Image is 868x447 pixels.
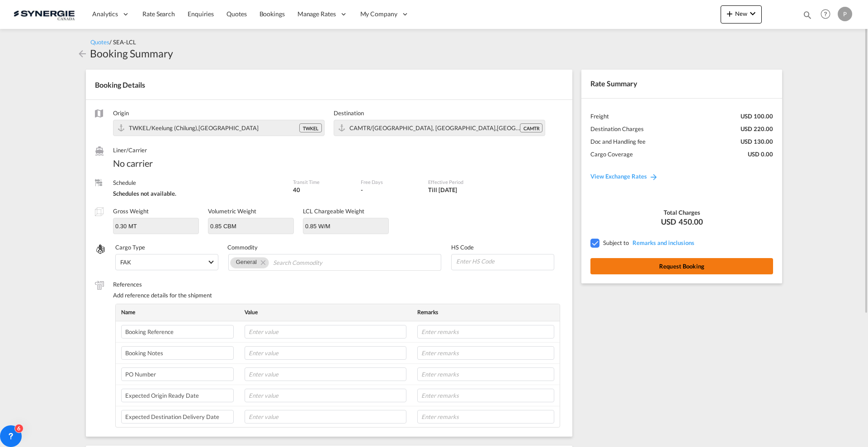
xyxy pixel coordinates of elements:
md-icon: icon-chevron-down [747,8,758,19]
label: Effective Period [428,179,509,185]
div: P [838,7,852,21]
label: References [113,280,563,288]
input: Enter label [121,389,234,402]
input: Enter label [121,410,234,423]
div: USD 220.00 [741,125,773,133]
label: Cargo Type [115,243,218,251]
md-icon: icon-arrow-left [77,48,88,59]
div: Destination Charges [590,125,644,133]
div: USD 100.00 [741,112,773,120]
label: Gross Weight [113,207,149,215]
input: Enter label [121,367,234,381]
label: LCL Chargeable Weight [303,207,364,215]
span: REMARKSINCLUSIONS [630,239,694,246]
span: Rate Search [142,10,175,18]
md-icon: icon-magnify [802,10,812,20]
button: Remove General [255,258,269,267]
img: 1f56c880d42311ef80fc7dca854c8e59.png [14,4,75,24]
md-select: Select Cargo type: FAK [115,254,218,270]
md-icon: icon-arrow-right [649,172,658,181]
input: Enter remarks [417,389,554,402]
span: Help [818,6,833,22]
div: Doc and Handling fee [590,137,646,146]
div: Till 17 Sep 2025 [428,186,457,194]
span: Analytics [92,9,118,19]
div: Booking Summary [90,46,173,61]
label: Transit Time [293,179,351,185]
input: Enter value [245,410,406,423]
span: / SEA-LCL [109,38,136,46]
span: TWKEL/Keelung (Chilung),Europe [129,124,259,132]
label: Origin [113,109,325,117]
label: Schedule [113,179,284,187]
div: Total Charges [590,208,773,216]
button: Request Booking [590,258,773,274]
div: Rate Summary [581,70,782,98]
input: Enter value [245,367,406,381]
div: TWKEL [299,123,322,132]
input: Enter remarks [417,410,554,423]
input: Enter label [121,346,234,360]
span: Quotes [226,10,246,18]
div: Add reference details for the shipment [113,291,563,299]
div: General. Press delete to remove this chip. [236,258,259,267]
div: USD 0.00 [748,150,773,158]
th: Value [239,304,412,321]
input: Search Commodity [273,255,356,270]
input: Enter value [245,346,406,360]
label: Volumetric Weight [208,207,256,215]
span: CAMTR/Montreal, QC,Americas [349,124,557,132]
md-chips-wrap: Chips container. Use arrow keys to select chips. [228,254,442,270]
a: View Exchange Rates [581,164,667,189]
th: Name [116,304,239,321]
button: icon-plus 400-fgNewicon-chevron-down [721,5,762,24]
label: Commodity [227,243,443,251]
span: Quotes [90,38,109,46]
div: CAMTR [520,123,542,132]
md-icon: /assets/icons/custom/liner-aaa8ad.svg [95,146,104,155]
div: USD 130.00 [741,137,773,146]
th: Remarks [412,304,560,321]
span: New [724,10,758,17]
span: Enquiries [188,10,214,18]
div: Freight [590,112,609,120]
span: Booking Details [95,80,145,89]
span: No carrier [113,157,284,169]
input: Enter value [245,389,406,402]
div: USD [590,216,773,227]
label: Free Days [361,179,419,185]
div: Schedules not available. [113,189,284,198]
div: Cargo Coverage [590,150,633,158]
div: icon-magnify [802,10,812,24]
span: My Company [360,9,397,19]
label: HS Code [451,243,554,251]
input: Enter HS Code [455,254,554,268]
input: Enter remarks [417,325,554,339]
span: 450.00 [679,216,703,227]
label: Destination [334,109,545,117]
span: General [236,259,257,265]
span: Bookings [259,10,285,18]
md-icon: icon-plus 400-fg [724,8,735,19]
input: Enter remarks [417,367,554,381]
span: Manage Rates [297,9,336,19]
input: Enter label [121,325,234,339]
div: 40 [293,186,351,194]
label: Liner/Carrier [113,146,284,154]
div: FAK [120,259,131,266]
span: Subject to [603,239,629,246]
div: - [361,186,363,194]
input: Enter remarks [417,346,554,360]
div: Help [818,6,838,23]
div: icon-arrow-left [77,46,90,61]
input: Enter value [245,325,406,339]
